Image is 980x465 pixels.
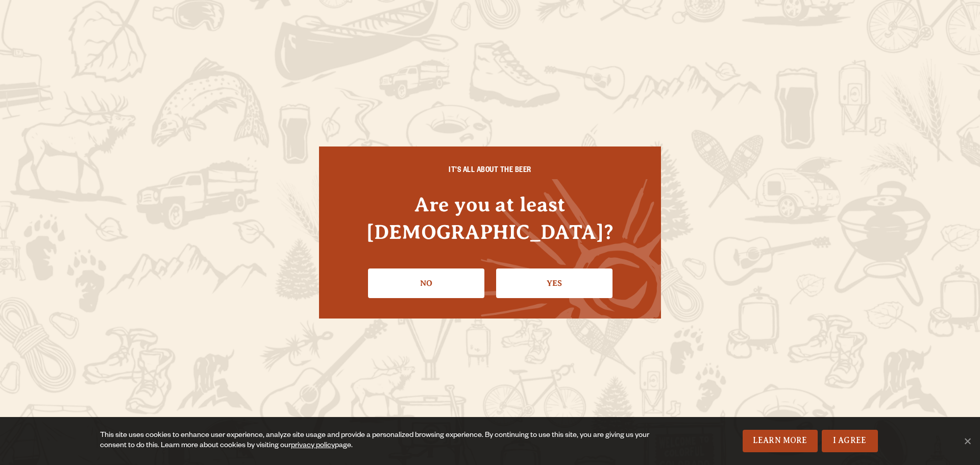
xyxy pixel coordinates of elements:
span: No [962,436,972,446]
a: Learn More [743,430,818,452]
a: privacy policy [291,442,335,450]
a: Confirm I'm 21 or older [496,268,612,298]
a: No [368,268,484,298]
a: I Agree [822,430,878,452]
div: This site uses cookies to enhance user experience, analyze site usage and provide a personalized ... [100,431,657,451]
h4: Are you at least [DEMOGRAPHIC_DATA]? [339,191,641,245]
h6: IT'S ALL ABOUT THE BEER [339,167,641,176]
